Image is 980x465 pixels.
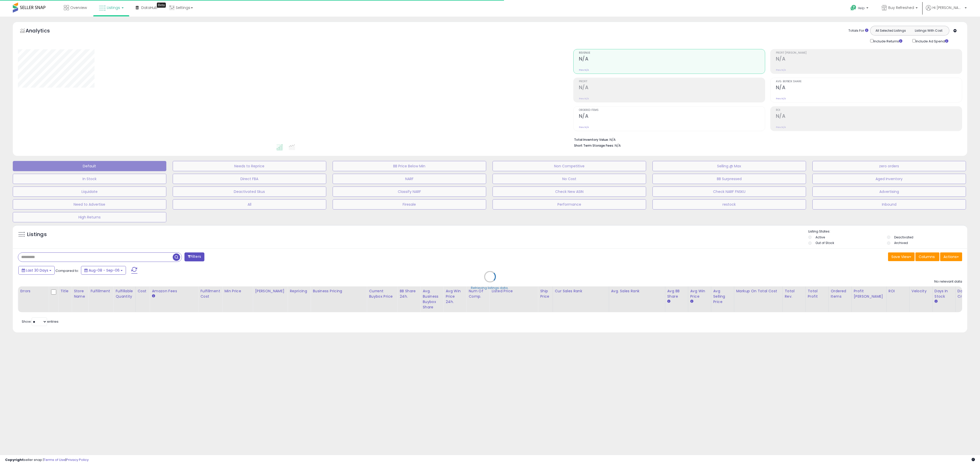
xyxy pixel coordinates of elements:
a: Hi [PERSON_NAME] [926,5,967,17]
h2: N/A [776,85,962,91]
button: NARF [333,174,486,184]
button: Inbound [812,199,966,210]
button: Firesale [333,199,486,210]
span: Listings [107,5,120,10]
button: Needs to Reprice [173,161,326,171]
div: Include Ad Spend [908,38,956,44]
h2: N/A [776,56,962,63]
small: Prev: N/A [776,68,786,72]
button: In Stock [13,174,166,184]
button: Liquidate [13,187,166,197]
button: Check NARF FNSKU [652,187,806,197]
b: Short Term Storage Fees: [574,143,614,148]
button: All [173,199,326,210]
h2: N/A [579,113,765,120]
button: Classify NARF [333,187,486,197]
span: Revenue [579,52,765,54]
div: Retrieving listings data.. [471,286,509,290]
div: Totals For [848,28,868,33]
button: Deactivated Skus [173,187,326,197]
i: Get Help [850,5,857,11]
div: Tooltip anchor [157,3,166,8]
button: Default [13,161,166,171]
button: BB Surpressed [652,174,806,184]
button: No Cost [493,174,646,184]
button: All Selected Listings [872,27,910,34]
button: High Returns [13,212,166,222]
span: DataHub [141,5,157,10]
button: Advertising [812,187,966,197]
button: BB Price Below Min [333,161,486,171]
button: Direct FBA [173,174,326,184]
button: Check New ASIN [493,187,646,197]
span: Buy Refreshed [888,5,914,10]
span: Overview [70,5,87,10]
span: Ordered Items [579,109,765,112]
a: Help [846,1,873,17]
small: Prev: N/A [579,97,589,100]
b: Total Inventory Value: [574,137,609,142]
span: Hi [PERSON_NAME] [932,5,963,10]
span: Profit [579,80,765,83]
small: Prev: N/A [579,68,589,72]
span: Profit [PERSON_NAME] [776,52,962,54]
button: Selling @ Max [652,161,806,171]
button: Aged Inventory [812,174,966,184]
span: Avg. Buybox Share [776,80,962,83]
button: Performance [493,199,646,210]
button: Non Competitive [493,161,646,171]
h2: N/A [579,85,765,91]
h5: Analytics [26,27,60,36]
h2: N/A [579,56,765,63]
h2: N/A [776,113,962,120]
span: ROI [776,109,962,112]
button: zero orders [812,161,966,171]
div: Include Returns [866,38,908,44]
li: N/A [574,136,959,142]
small: Prev: N/A [776,126,786,129]
span: N/A [615,143,621,148]
button: Listings With Cost [909,27,948,34]
span: Help [858,6,865,10]
small: Prev: N/A [579,126,589,129]
button: Need to Advertise [13,199,166,210]
small: Prev: N/A [776,97,786,100]
button: restock [652,199,806,210]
